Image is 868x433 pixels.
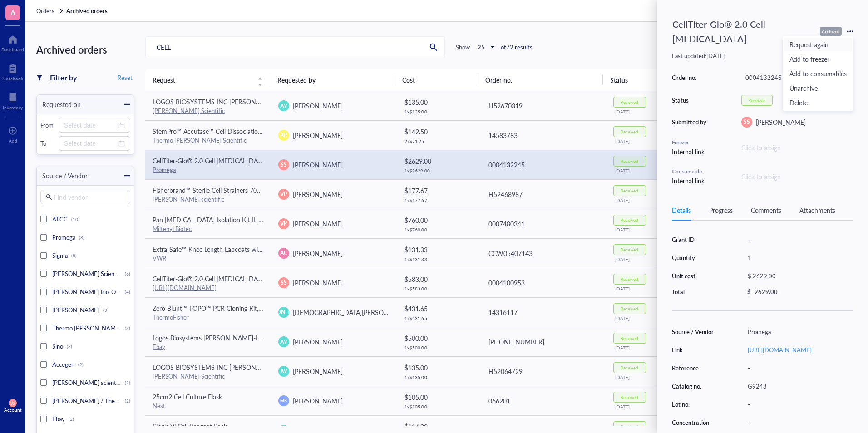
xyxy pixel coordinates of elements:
div: $ 500.00 [404,333,473,343]
div: Source / Vendor [672,328,718,336]
a: VWR [153,254,166,262]
div: Nest [153,402,264,410]
div: Last updated: [DATE] [672,52,853,60]
span: VP [280,220,287,228]
div: 1 x $ 500.00 [404,345,473,350]
div: Promega [744,325,853,338]
span: Extra-Safe™ Knee Length Labcoats with 3 Pockets [153,245,293,254]
td: 14316117 [480,297,606,327]
span: Request again [789,39,847,49]
a: Archived orders [66,7,109,15]
div: Catalog no. [672,382,718,390]
th: Requested by [270,69,395,91]
div: [DATE] [615,168,682,173]
td: 25-13330-77521 [480,327,606,356]
div: Link [672,346,718,354]
div: [DATE] [615,404,682,409]
span: AR [280,131,287,139]
span: [PERSON_NAME] [293,160,343,169]
div: 1 x $ 105.00 [404,404,473,409]
button: Reset [116,72,134,83]
div: Progress [709,205,733,215]
div: Freezer [672,138,708,147]
span: AC [280,249,287,257]
span: Request [153,75,252,85]
div: G9243 [744,380,853,393]
span: [PERSON_NAME] [756,118,806,127]
span: [PERSON_NAME] [293,278,343,287]
a: Ebay [153,342,165,351]
span: Logos Biosystems [PERSON_NAME]-II Automated Brightfield Cell Counter [153,333,360,342]
div: 066201 [488,396,599,406]
div: - [744,398,853,411]
div: Attachments [799,205,835,215]
div: Details [672,205,691,215]
div: 0004132245 [488,160,599,170]
div: Internal link [672,147,708,157]
span: SS [281,279,287,287]
div: Notebook [2,76,23,81]
div: Submitted by [672,118,708,126]
div: To [40,139,55,148]
div: 1 x $ 760.00 [404,227,473,232]
td: 066201 [480,386,606,415]
span: [DEMOGRAPHIC_DATA][PERSON_NAME] [293,308,412,317]
div: $ 142.50 [404,127,473,137]
div: H52670319 [488,101,599,111]
div: Filter by [50,72,77,84]
div: (2) [69,416,74,422]
div: Concentration [672,418,718,427]
span: Single Vi Cell Reagent Pack [153,422,227,431]
a: [URL][DOMAIN_NAME] [153,283,217,292]
span: Zero Blunt™ TOPO™ PCR Cloning Kit, without competent cells [153,304,328,313]
div: $ 135.00 [404,97,473,107]
span: MK [280,397,287,403]
div: [DATE] [615,286,682,291]
div: Received [748,98,766,103]
div: 2 x $ 71.25 [404,138,473,144]
span: StemPro™ Accutase™ Cell Dissociation Reagent [153,127,286,136]
div: [DATE] [615,374,682,380]
div: Received [621,394,638,400]
span: [PERSON_NAME] [293,131,343,140]
span: SS [281,161,287,169]
div: 1 [744,251,853,264]
div: 1 x $ 431.65 [404,315,473,321]
span: [PERSON_NAME] Scientific [52,269,124,278]
div: [DATE] [615,197,682,203]
div: $ 2629.00 [404,156,473,166]
div: Add [9,138,17,143]
div: Received [621,247,638,252]
span: JW [280,368,287,375]
div: Inventory [3,105,23,110]
span: JW [280,102,287,109]
div: 0004132245 [741,71,853,84]
div: [DATE] [615,109,682,114]
div: of 72 results [501,43,533,51]
a: Orders [36,7,64,15]
span: [PERSON_NAME] [52,305,99,314]
div: Internal link [672,176,708,186]
span: Fisherbrand™ Sterile Cell Strainers 70 um [153,186,268,195]
th: Cost [395,69,478,91]
div: H52064729 [488,366,599,376]
span: Orders [36,6,54,15]
div: 1 x $ 2629.00 [404,168,473,173]
span: [PERSON_NAME] [293,249,343,258]
div: (3) [103,307,108,313]
div: CCW05407143 [488,248,599,258]
span: 25cm2 Cell Culture Flask [153,392,222,401]
div: Received [621,335,638,341]
div: Dashboard [1,47,24,52]
span: Sino [52,342,63,350]
div: $ 105.00 [404,392,473,402]
div: Received [621,365,638,370]
div: 1 x $ 135.00 [404,109,473,114]
div: [PHONE_NUMBER] [488,337,599,347]
span: JW [280,338,287,345]
a: Notebook [2,61,23,81]
div: Total [672,288,718,296]
div: [DATE] [615,138,682,144]
span: [PERSON_NAME] [293,367,343,376]
div: 1 x $ 177.67 [404,197,473,203]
